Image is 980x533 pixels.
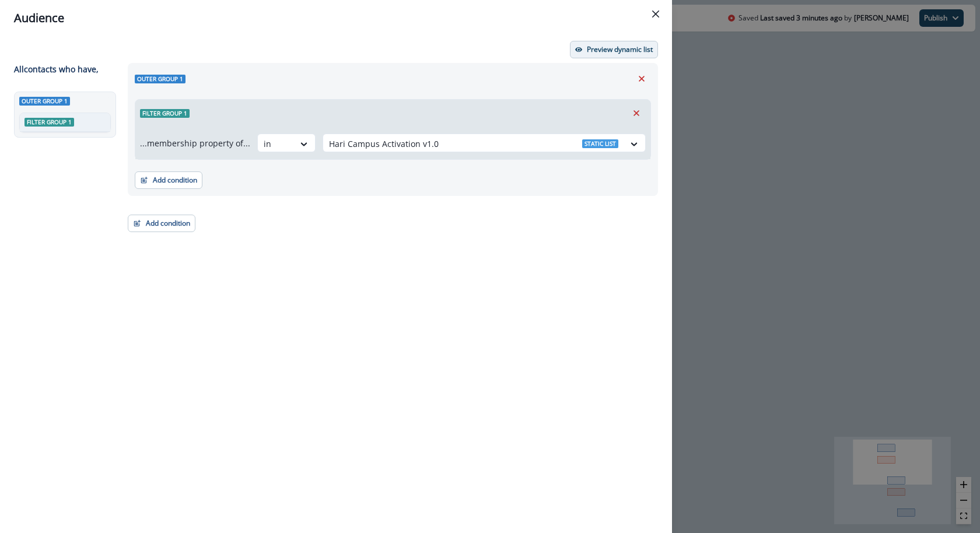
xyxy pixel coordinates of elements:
[14,63,99,75] p: All contact s who have,
[627,104,646,122] button: Remove
[140,137,250,149] p: ...membership property of...
[24,118,74,127] span: Filter group 1
[128,215,195,232] button: Add condition
[14,9,658,27] div: Audience
[570,41,658,58] button: Preview dynamic list
[632,70,651,87] button: Remove
[19,97,70,106] span: Outer group 1
[135,75,185,83] span: Outer group 1
[135,171,202,189] button: Add condition
[587,45,653,54] p: Preview dynamic list
[646,5,665,23] button: Close
[140,109,190,118] span: Filter group 1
